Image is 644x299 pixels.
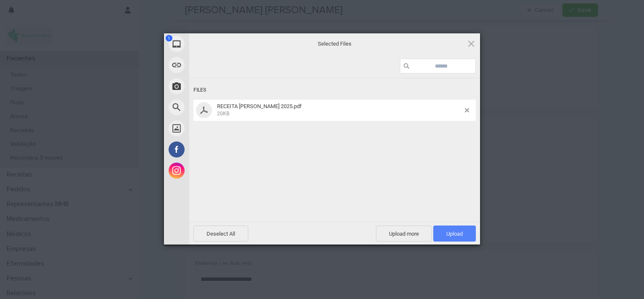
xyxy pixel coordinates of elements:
span: 20KB [217,111,229,117]
span: Deselect All [193,226,248,242]
div: My Device [164,33,265,54]
div: Take Photo [164,76,265,97]
div: Link (URL) [164,54,265,76]
div: Web Search [164,97,265,118]
span: Upload [446,231,463,237]
div: Facebook [164,139,265,160]
span: Click here or hit ESC to close picker [467,39,476,48]
span: RECEITA MARIA PINHEIRO 2025.pdf [215,103,465,117]
span: RECEITA [PERSON_NAME] 2025.pdf [217,103,302,109]
div: Instagram [164,160,265,181]
span: 1 [166,35,172,41]
div: Unsplash [164,118,265,139]
span: Upload [433,226,476,242]
div: Files [193,82,476,98]
span: Upload more [376,226,432,242]
span: Selected Files [250,40,419,48]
